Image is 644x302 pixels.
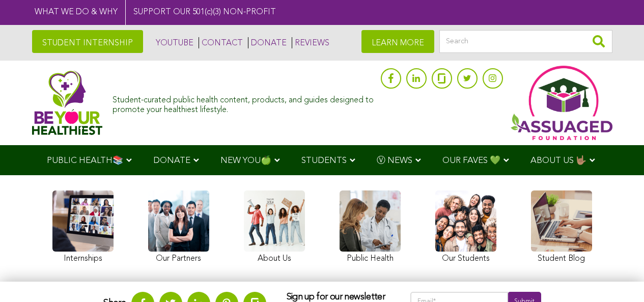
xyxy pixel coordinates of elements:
a: YOUTUBE [153,37,193,48]
span: DONATE [153,156,190,165]
div: Navigation Menu [32,145,612,175]
a: REVIEWS [292,37,329,48]
a: STUDENT INTERNSHIP [32,30,143,53]
iframe: Chat Widget [593,253,644,302]
span: OUR FAVES 💚 [442,156,500,165]
input: Search [439,30,612,53]
span: STUDENTS [301,156,347,165]
a: CONTACT [199,37,243,48]
span: Ⓥ NEWS [377,156,412,165]
img: Assuaged App [511,66,612,140]
a: DONATE [248,37,287,48]
span: ABOUT US 🤟🏽 [530,156,586,165]
span: PUBLIC HEALTH📚 [47,156,123,165]
span: NEW YOU🍏 [220,156,271,165]
img: glassdoor [438,73,445,84]
a: LEARN MORE [361,30,434,53]
img: Assuaged [32,70,103,135]
div: Student-curated public health content, products, and guides designed to promote your healthiest l... [113,91,375,115]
